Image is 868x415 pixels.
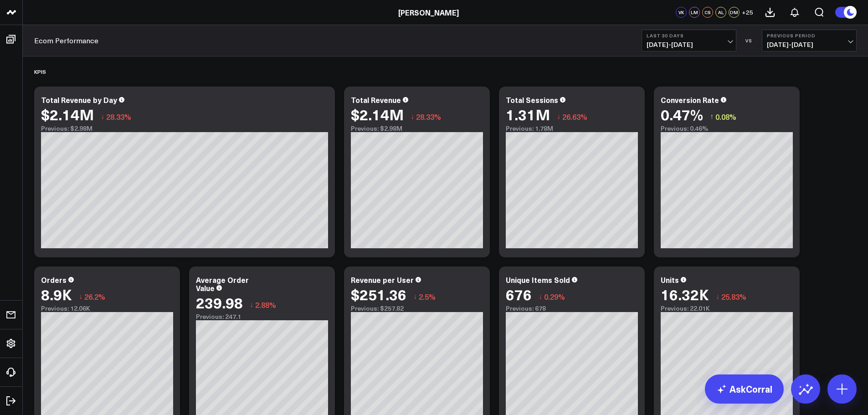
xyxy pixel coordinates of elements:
div: 0.47% [661,106,703,123]
div: Total Revenue [351,95,401,105]
span: 0.08% [715,112,736,122]
button: Previous Period[DATE]-[DATE] [762,30,857,51]
span: 25.83% [721,292,746,302]
a: [PERSON_NAME] [398,7,459,17]
div: VK [676,7,687,18]
div: $2.14M [41,106,94,123]
div: CS [702,7,713,18]
span: 26.63% [562,112,587,122]
span: 28.33% [106,112,131,122]
span: ↓ [79,291,82,302]
div: 239.98 [196,294,243,311]
div: DM [729,7,740,18]
div: VS [741,38,757,43]
div: $2.14M [351,106,404,123]
span: ↓ [250,299,253,311]
div: Total Revenue by Day [41,95,117,105]
span: 28.33% [416,112,441,122]
span: ↑ [710,111,714,123]
span: ↓ [411,111,414,123]
a: Ecom Performance [34,36,98,46]
span: [DATE] - [DATE] [767,41,852,48]
span: ↓ [539,291,542,302]
div: Previous: 1.78M [506,125,638,132]
button: Last 30 Days[DATE]-[DATE] [642,30,736,51]
div: 676 [506,286,532,302]
div: Previous: $257.82 [351,305,483,312]
span: ↓ [716,291,719,302]
span: ↓ [557,111,560,123]
div: Average Order Value [196,275,249,293]
div: 1.31M [506,106,550,123]
span: 26.2% [84,292,105,302]
div: Previous: 247.1 [196,313,328,320]
span: ↓ [101,111,104,123]
div: Unique Items Sold [506,275,570,285]
div: Revenue per User [351,275,414,285]
div: Previous: 0.46% [661,125,793,132]
div: Previous: 678 [506,305,638,312]
b: Last 30 Days [647,33,731,38]
div: KPIS [34,61,46,82]
div: 8.9K [41,286,72,302]
div: Units [661,275,679,285]
div: $251.36 [351,286,406,302]
span: 2.5% [419,292,436,302]
div: Previous: 22.01K [661,305,793,312]
b: Previous Period [767,33,852,38]
div: LM [689,7,700,18]
div: Previous: 12.06K [41,305,173,312]
span: 2.88% [255,300,276,310]
div: AL [715,7,726,18]
span: 0.29% [544,292,565,302]
div: Total Sessions [506,95,558,105]
div: Conversion Rate [661,95,719,105]
span: + 25 [742,9,753,15]
button: +25 [742,7,753,18]
div: Previous: $2.98M [41,125,328,132]
div: Orders [41,275,67,285]
span: ↓ [413,291,417,302]
div: 16.32K [661,286,709,302]
span: [DATE] - [DATE] [647,41,731,48]
a: AskCorral [705,374,784,404]
div: Previous: $2.98M [351,125,483,132]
